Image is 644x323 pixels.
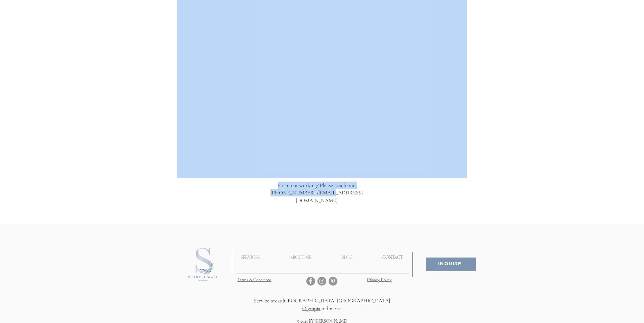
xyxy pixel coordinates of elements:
[238,277,271,282] a: Terms & Conditions
[275,249,327,266] a: ABOUT ME
[367,276,392,283] span: Privacy Policy
[278,182,356,189] span: Form not working? Please reach out:
[270,189,363,204] span: [PHONE_NUMBER] /
[283,297,336,304] a: [GEOGRAPHIC_DATA]
[182,244,223,284] img: transparent (with name).png
[286,249,315,266] p: ABOUT ME
[302,305,320,312] a: Olympia
[306,277,315,286] img: Facebook
[327,249,367,266] a: BLOG
[367,277,392,282] a: Privacy Policy
[296,189,363,204] a: [EMAIL_ADDRESS][DOMAIN_NAME]
[226,249,418,266] nav: Site
[337,297,390,304] a: [GEOGRAPHIC_DATA]
[438,262,462,267] span: Inquire
[338,249,356,266] p: BLOG
[237,249,263,266] p: SERVICES
[302,305,342,312] span: and more.
[329,277,337,286] img: Pinterest
[426,258,476,271] a: Inquire
[379,249,406,266] p: CONTACT
[238,276,271,283] span: Terms & Conditions
[317,277,326,286] img: Instagram
[367,249,418,266] a: CONTACT
[306,277,337,286] ul: Social Bar
[254,297,283,304] span: Service areas:
[226,249,275,266] div: SERVICES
